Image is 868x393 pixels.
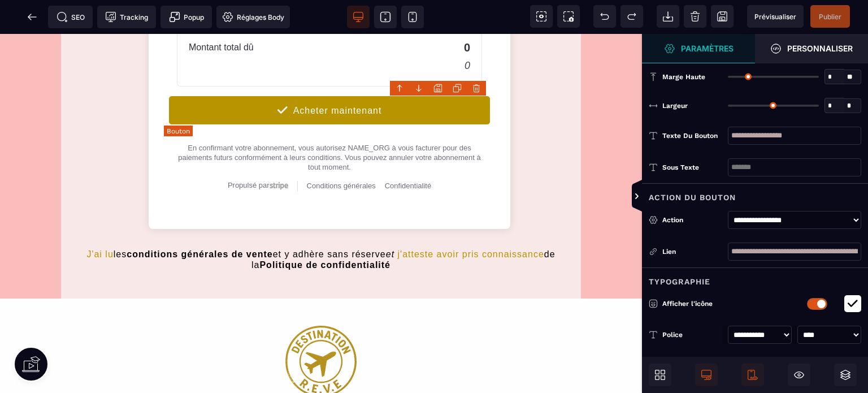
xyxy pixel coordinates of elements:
[755,34,868,63] span: Ouvrir le gestionnaire de styles
[385,148,431,156] a: Confidentialité
[642,34,755,63] span: Ouvrir le gestionnaire de styles
[189,8,254,19] text: Montant total dû
[662,162,722,173] div: Sous texte
[657,5,679,28] span: Importer
[530,5,553,28] span: Voir les composants
[307,148,376,156] a: Conditions générales
[347,6,370,28] span: Voir bureau
[649,298,790,309] p: Afficher l'icône
[834,364,857,386] span: Ouvrir les calques
[642,180,653,214] span: Afficher les vues
[747,5,804,28] span: Aperçu
[21,6,44,28] span: Retour
[228,147,288,157] a: Propulsé par
[127,215,272,225] b: conditions générales de vente
[662,72,705,81] span: Marge haute
[86,212,555,239] text: les et y adhère sans réserve de la
[57,11,85,23] span: SEO
[662,329,722,340] div: Police
[681,44,734,53] strong: Paramètres
[662,214,722,226] div: Action
[168,62,491,91] button: Acheter maintenant
[695,364,718,386] span: Afficher le desktop
[259,226,390,236] b: Politique de confidentialité
[662,101,688,110] span: Largeur
[662,130,722,141] div: Texte du bouton
[557,5,580,28] span: Capture d'écran
[684,5,706,28] span: Nettoyage
[374,6,397,28] span: Voir tablette
[168,109,491,138] div: En confirmant votre abonnement, vous autorisez NAME_ORG à vous facturer pour des paiements futurs...
[593,5,616,28] span: Défaire
[228,147,270,156] span: Propulsé par
[754,12,796,21] span: Prévisualiser
[787,44,853,53] strong: Personnaliser
[401,6,424,28] span: Voir mobile
[649,246,722,257] div: Lien
[160,6,212,28] span: Créer une alerte modale
[285,265,357,363] img: 6bc32b15c6a1abf2dae384077174aadc_LOGOT15p.png
[711,5,734,28] span: Enregistrer
[465,26,470,38] text: 0
[97,6,156,28] span: Code de suivi
[810,5,850,28] span: Enregistrer le contenu
[788,364,810,386] span: Masquer le bloc
[642,183,868,204] div: Action du bouton
[222,11,284,23] span: Réglages Body
[620,5,643,28] span: Rétablir
[819,12,841,21] span: Publier
[105,11,148,23] span: Tracking
[464,7,470,20] text: 0
[169,11,204,23] span: Popup
[642,267,868,288] div: Typographie
[216,6,290,28] span: Favicon
[48,6,93,28] span: Métadata SEO
[649,364,671,386] span: Ouvrir les blocs
[386,215,394,225] i: et
[741,364,764,386] span: Afficher le mobile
